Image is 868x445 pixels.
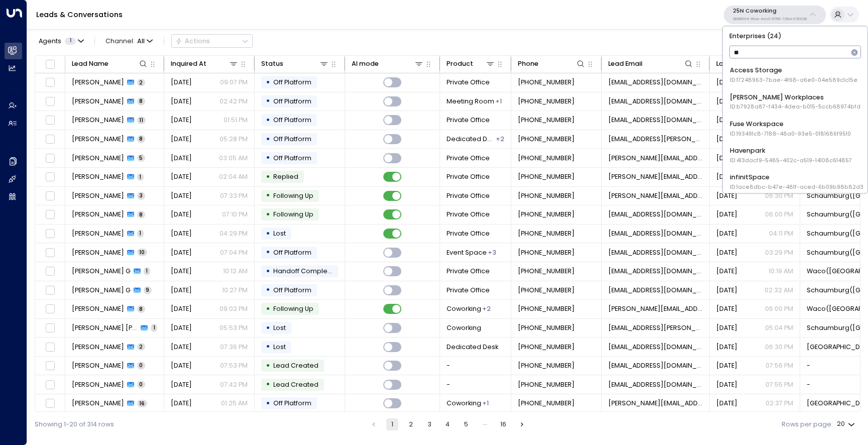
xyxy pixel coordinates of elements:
[716,229,737,238] span: Sep 22, 2025
[171,135,192,144] span: Sep 19, 2025
[447,78,490,87] span: Private Office
[224,116,248,125] p: 01:51 PM
[266,188,270,203] div: •
[44,379,56,391] span: Toggle select row
[72,78,124,87] span: Megan Bruce
[765,248,793,257] p: 03:29 PM
[495,97,502,106] div: Private Office
[72,323,138,332] span: Ludmila Maia Nelson
[518,97,575,106] span: +15635069302
[171,323,192,332] span: Sep 18, 2025
[447,116,490,125] span: Private Office
[65,38,76,45] span: 1
[716,97,737,106] span: Sep 22, 2025
[730,172,863,191] div: infinitSpace
[266,113,270,128] div: •
[273,286,311,294] span: Off Platform
[608,248,703,257] span: sledder16@outlook.com
[273,399,311,407] span: Off Platform
[352,58,379,69] div: AI mode
[137,192,145,199] span: 3
[608,135,703,144] span: chase.moyer@causeyaviationunmanned.com
[447,210,490,219] span: Private Office
[608,78,703,87] span: mbruce@mainstayins.com
[137,305,145,313] span: 8
[273,248,311,257] span: Off Platform
[716,343,737,352] span: Sep 18, 2025
[171,380,192,389] span: Aug 21, 2025
[488,248,496,257] div: Meeting Room,Meeting Room / Event Space,Private Office
[137,79,145,86] span: 2
[782,420,833,429] label: Rows per page:
[447,229,490,238] span: Private Office
[36,10,123,20] a: Leads & Conversations
[44,190,56,202] span: Toggle select row
[266,150,270,166] div: •
[137,249,147,256] span: 10
[72,380,124,389] span: Jacob Zwiezen
[516,418,528,430] button: Go to next page
[807,286,866,295] span: Schaumburg(IL)
[266,320,270,336] div: •
[518,135,575,144] span: +19139917409
[447,399,481,408] span: Coworking
[219,154,248,163] p: 03:05 AM
[518,58,586,69] div: Phone
[137,343,145,351] span: 2
[608,399,703,408] span: gabis@slhaccounting.com
[171,58,239,69] div: Inquired At
[72,191,124,200] span: Kate Bilous
[518,380,575,389] span: +16304408872
[716,210,737,219] span: Sep 22, 2025
[223,267,248,276] p: 10:12 AM
[44,171,56,183] span: Toggle select row
[44,134,56,145] span: Toggle select row
[273,229,286,238] span: Lost
[608,154,703,163] span: russ.sher@comcast.net
[171,97,192,106] span: Sep 22, 2025
[447,58,496,69] div: Product
[171,210,192,219] span: Aug 31, 2025
[137,154,145,162] span: 5
[171,248,192,257] span: Sep 05, 2025
[608,229,703,238] span: alexmora554@gmail.com
[273,116,311,124] span: Off Platform
[72,116,124,125] span: Ed Cross
[171,34,253,48] div: Button group with a nested menu
[266,282,270,298] div: •
[765,191,793,200] p: 06:30 PM
[266,169,270,185] div: •
[807,343,866,352] span: Geneva(IL)
[518,361,575,370] span: +16304408872
[171,361,192,370] span: Aug 21, 2025
[518,78,575,87] span: +12543274208
[72,304,124,313] span: Jurijs Girtakovskis
[35,35,87,47] button: Agents1
[726,30,864,42] p: Enterprises ( 24 )
[266,339,270,355] div: •
[807,210,866,219] span: Schaumburg(IL)
[367,418,528,430] nav: pagination navigation
[171,229,192,238] span: Sep 20, 2025
[730,183,863,191] span: ID: 1ace8dbc-b47e-481f-aced-6b09b98b82d3
[137,400,147,407] span: 16
[44,228,56,240] span: Toggle select row
[518,343,575,352] span: +16304408872
[266,377,270,392] div: •
[730,130,851,138] span: ID: 193491c8-7188-48a0-93e5-0181686f9510
[220,304,248,313] p: 09:02 PM
[716,172,737,181] span: Sep 16, 2025
[137,362,145,369] span: 0
[44,115,56,126] span: Toggle select row
[72,229,124,238] span: Alex Mora
[137,211,145,218] span: 8
[171,58,206,69] div: Inquired At
[837,417,857,431] div: 20
[273,191,313,200] span: Following Up
[72,135,124,144] span: Chase Moyer
[766,380,793,389] p: 07:55 PM
[72,154,124,163] span: Russ Sher
[72,58,108,69] div: Lead Name
[273,97,311,105] span: Off Platform
[171,172,192,181] span: Sep 16, 2025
